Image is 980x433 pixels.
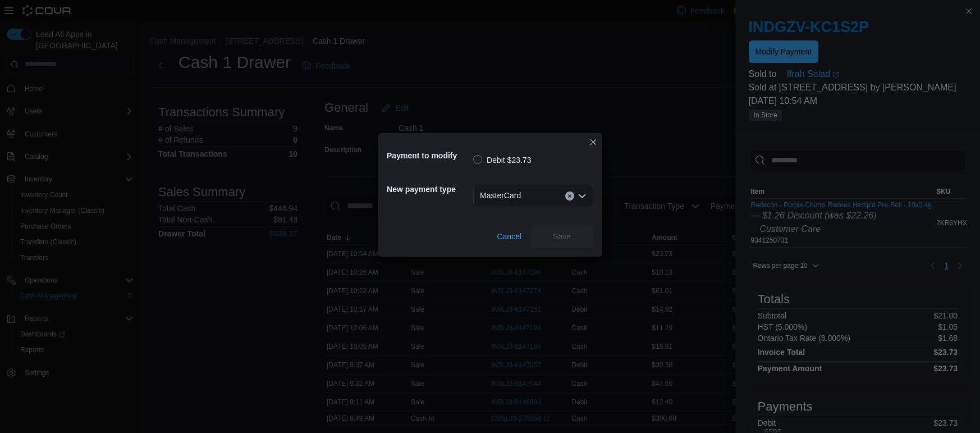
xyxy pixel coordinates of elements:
[480,189,521,202] span: MasterCard
[387,178,471,200] h5: New payment type
[530,225,593,248] button: Save
[497,231,521,242] span: Cancel
[525,189,526,203] input: Accessible screen reader label
[565,192,574,200] button: Clear input
[587,135,600,149] button: Closes this modal window
[578,192,587,200] button: Open list of options
[492,225,526,248] button: Cancel
[387,144,471,167] h5: Payment to modify
[553,231,571,242] span: Save
[473,153,531,167] label: Debit $23.73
